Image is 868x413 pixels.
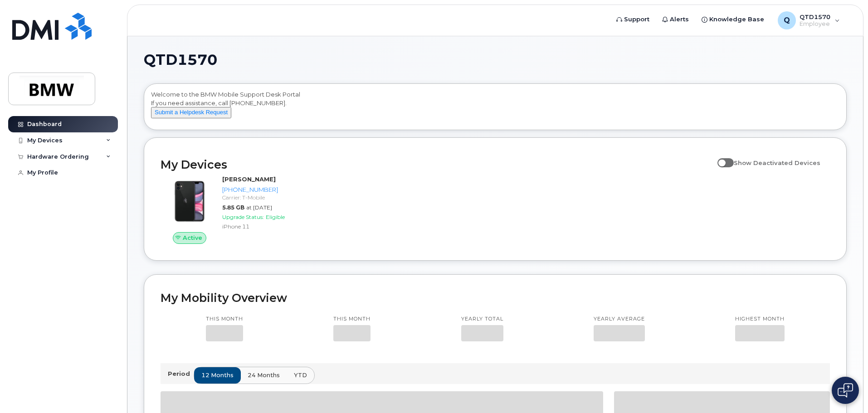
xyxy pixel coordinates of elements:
p: This month [206,316,243,323]
div: [PHONE_NUMBER] [222,185,316,194]
span: Eligible [266,214,285,220]
button: Submit a Helpdesk Request [151,107,231,118]
strong: [PERSON_NAME] [222,175,276,183]
div: Carrier: T-Mobile [222,194,316,201]
p: Yearly total [461,316,503,323]
span: Active [183,233,202,242]
h2: My Devices [161,158,713,171]
input: Show Deactivated Devices [717,154,725,161]
h2: My Mobility Overview [161,291,830,305]
span: QTD1570 [144,53,217,67]
img: Open chat [838,383,853,398]
span: 5.85 GB [222,204,244,211]
p: This month [333,316,371,323]
div: Welcome to the BMW Mobile Support Desk Portal If you need assistance, call [PHONE_NUMBER]. [151,90,839,126]
span: Upgrade Status: [222,214,264,220]
span: Show Deactivated Devices [734,159,820,166]
span: 24 months [248,371,280,379]
p: Period [168,369,194,378]
p: Yearly average [594,316,645,323]
p: Highest month [735,316,785,323]
span: at [DATE] [246,204,272,211]
div: iPhone 11 [222,223,316,230]
span: YTD [294,371,307,379]
a: Active[PERSON_NAME][PHONE_NUMBER]Carrier: T-Mobile5.85 GBat [DATE]Upgrade Status:EligibleiPhone 11 [161,175,320,244]
a: Submit a Helpdesk Request [151,108,231,116]
img: iPhone_11.jpg [168,180,211,223]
